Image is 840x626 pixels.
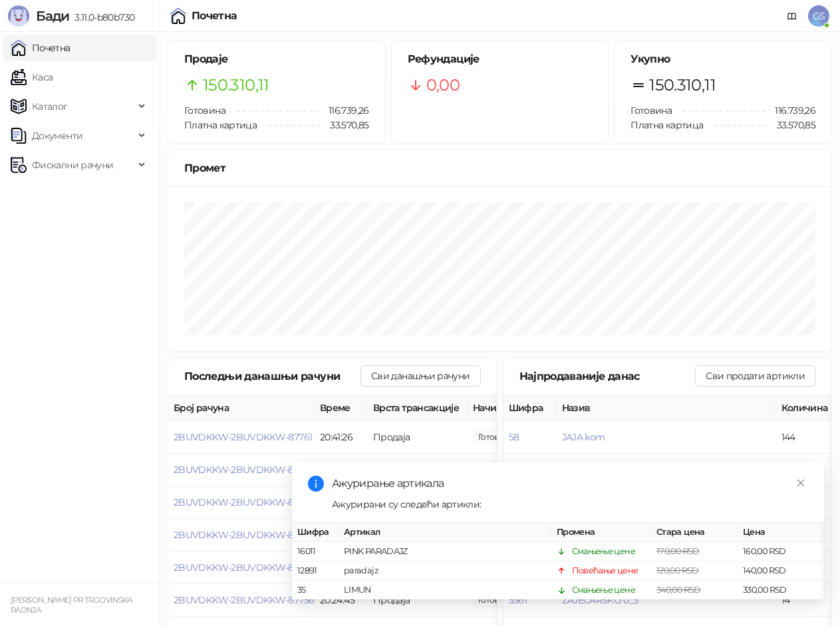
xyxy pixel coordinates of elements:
div: Ажурирани су следећи артикли: [332,497,808,512]
a: Документација [781,5,803,27]
button: Сви продати артикли [695,365,815,387]
span: GS [808,5,829,27]
div: Ажурирање артикала [332,476,808,492]
span: Готовина [184,104,225,116]
td: 16011 [292,542,339,561]
a: Почетна [11,35,70,61]
a: Каса [11,64,53,90]
div: Почетна [192,11,237,21]
span: 150.310,11 [649,73,716,98]
th: Шифра [503,395,557,421]
img: Logo [8,5,29,27]
button: JAJA kom [562,431,605,443]
small: [PERSON_NAME] PR TRGOVINSKA RADNJA [11,595,132,615]
button: 2BUVDKKW-2BUVDKKW-87761 [174,431,312,443]
td: PINK PARADAJZ [339,542,551,561]
th: Количина [776,395,836,421]
span: close [796,478,805,488]
span: Каталог [32,93,68,120]
span: Платна картица [184,119,257,131]
div: Смањење цене [572,583,635,597]
div: Најпродаваније данас [519,368,696,385]
td: 29 [776,454,836,486]
span: 332,00 [473,430,518,444]
td: 330,00 RSD [738,581,824,600]
button: Сви данашњи рачуни [360,365,480,387]
button: 2BUVDKKW-2BUVDKKW-87759 [174,496,314,508]
td: 20:38:16 [315,454,368,486]
button: 2BUVDKKW-2BUVDKKW-87756 [174,594,314,606]
h5: Продаје [184,51,369,67]
td: 12891 [292,561,339,581]
span: Бади [36,8,69,24]
td: 20:41:26 [315,421,368,454]
th: Начини плаћања [468,395,601,421]
th: Врста трансакције [368,395,468,421]
a: Close [793,476,808,490]
span: 33.570,85 [768,118,815,132]
th: Промена [551,523,651,542]
th: Стара цена [651,523,738,542]
td: 160,00 RSD [738,542,824,561]
span: 116.739,26 [319,103,369,118]
span: 3.11.0-b80b730 [69,11,134,23]
div: Смањење цене [572,545,635,558]
span: 150.310,11 [203,73,269,98]
span: info-circle [308,476,324,492]
th: Артикал [339,523,551,542]
th: Шифра [292,523,339,542]
td: 140,00 RSD [738,561,824,581]
button: 2BUVDKKW-2BUVDKKW-87757 [174,561,313,573]
button: 2BUVDKKW-2BUVDKKW-87760 [174,464,315,476]
span: 0,00 [426,73,460,98]
td: Продаја [368,421,468,454]
div: Последњи данашњи рачуни [184,368,360,385]
button: 2BUVDKKW-2BUVDKKW-87758 [174,529,314,541]
th: Време [315,395,368,421]
th: Број рачуна [168,395,315,421]
td: LIMUN [339,581,551,600]
h5: Рефундације [408,51,593,67]
span: 170,00 RSD [656,546,700,556]
div: Промет [184,160,815,176]
span: 120,00 RSD [656,565,699,575]
span: 116.739,26 [766,103,815,118]
span: Платна картица [630,119,703,131]
td: paradajz [339,561,551,581]
span: 33.570,85 [321,118,368,132]
td: 144 [776,421,836,454]
span: Документи [32,122,82,149]
h5: Укупно [630,51,815,67]
th: Цена [738,523,824,542]
td: Продаја [368,454,468,486]
div: Повећање цене [572,564,638,577]
span: 340,00 RSD [656,585,701,595]
button: 58 [509,431,519,443]
td: 35 [292,581,339,600]
th: Назив [557,395,776,421]
span: Фискални рачуни [32,152,113,178]
span: Готовина [630,104,672,116]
